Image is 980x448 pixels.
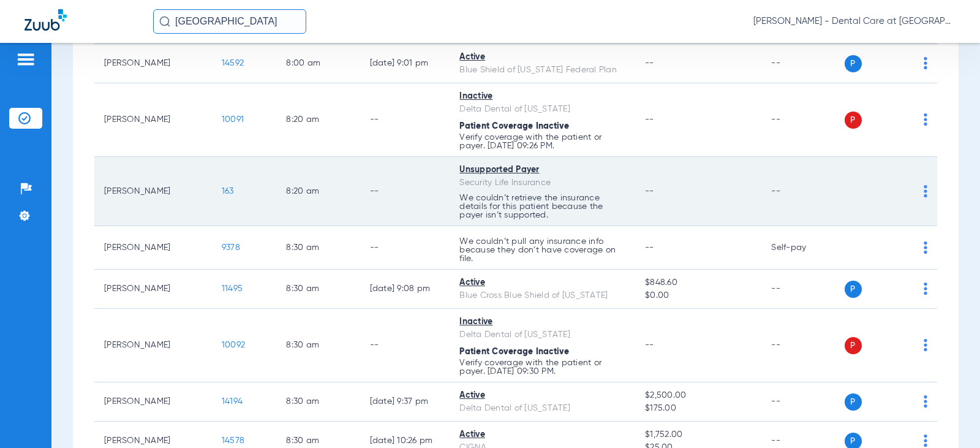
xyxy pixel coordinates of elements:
[761,270,844,309] td: --
[761,226,844,270] td: Self-pay
[845,337,862,354] span: P
[94,270,212,309] td: [PERSON_NAME]
[94,44,212,83] td: [PERSON_NAME]
[761,44,844,83] td: --
[645,389,752,402] span: $2,500.00
[360,83,450,157] td: --
[845,55,862,72] span: P
[924,113,927,126] img: group-dot-blue.svg
[459,237,625,263] p: We couldn’t pull any insurance info because they don’t have coverage on file.
[924,339,927,351] img: group-dot-blue.svg
[845,281,862,298] span: P
[761,157,844,226] td: --
[222,436,244,445] span: 14578
[459,428,625,441] div: Active
[459,347,569,356] span: Patient Coverage Inactive
[645,402,752,415] span: $175.00
[360,157,450,226] td: --
[222,397,243,406] span: 14194
[94,226,212,270] td: [PERSON_NAME]
[222,341,245,349] span: 10092
[645,276,752,289] span: $848.60
[459,389,625,402] div: Active
[360,226,450,270] td: --
[645,289,752,302] span: $0.00
[645,243,654,252] span: --
[459,122,569,131] span: Patient Coverage Inactive
[459,64,625,77] div: Blue Shield of [US_STATE] Federal Plan
[459,328,625,341] div: Delta Dental of [US_STATE]
[459,289,625,302] div: Blue Cross Blue Shield of [US_STATE]
[94,83,212,157] td: [PERSON_NAME]
[276,226,360,270] td: 8:30 AM
[845,112,862,129] span: P
[924,241,927,254] img: group-dot-blue.svg
[645,187,654,196] span: --
[222,187,234,196] span: 163
[459,194,625,219] p: We couldn’t retrieve the insurance details for this patient because the payer isn’t supported.
[459,276,625,289] div: Active
[276,44,360,83] td: 8:00 AM
[360,270,450,309] td: [DATE] 9:08 PM
[459,316,625,328] div: Inactive
[459,164,625,177] div: Unsupported Payer
[924,395,927,408] img: group-dot-blue.svg
[459,177,625,189] div: Security Life Insurance
[360,309,450,382] td: --
[753,15,956,28] span: [PERSON_NAME] - Dental Care at [GEOGRAPHIC_DATA]
[459,359,625,376] p: Verify coverage with the patient or payer. [DATE] 09:30 PM.
[94,382,212,422] td: [PERSON_NAME]
[222,59,244,67] span: 14592
[159,16,170,27] img: Search Icon
[276,270,360,309] td: 8:30 AM
[845,393,862,411] span: P
[645,341,654,349] span: --
[459,402,625,415] div: Delta Dental of [US_STATE]
[761,382,844,422] td: --
[222,284,243,293] span: 11495
[645,428,752,441] span: $1,752.00
[94,157,212,226] td: [PERSON_NAME]
[276,83,360,157] td: 8:20 AM
[924,185,927,197] img: group-dot-blue.svg
[459,51,625,64] div: Active
[16,52,36,67] img: hamburger-icon
[153,9,306,34] input: Search for patients
[459,103,625,116] div: Delta Dental of [US_STATE]
[761,83,844,157] td: --
[360,44,450,83] td: [DATE] 9:01 PM
[924,57,927,69] img: group-dot-blue.svg
[276,382,360,422] td: 8:30 AM
[222,243,240,252] span: 9378
[459,133,625,150] p: Verify coverage with the patient or payer. [DATE] 09:26 PM.
[94,309,212,382] td: [PERSON_NAME]
[645,59,654,67] span: --
[459,90,625,103] div: Inactive
[360,382,450,422] td: [DATE] 9:37 PM
[924,283,927,295] img: group-dot-blue.svg
[924,435,927,447] img: group-dot-blue.svg
[276,309,360,382] td: 8:30 AM
[761,309,844,382] td: --
[222,115,244,124] span: 10091
[645,115,654,124] span: --
[24,9,67,31] img: Zuub Logo
[276,157,360,226] td: 8:20 AM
